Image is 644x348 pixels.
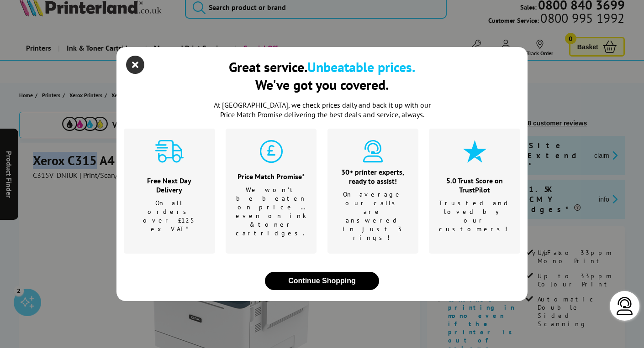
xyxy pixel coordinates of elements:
[236,186,307,238] p: We won't be beaten on price …even on ink & toner cartridges.
[616,297,634,315] img: user-headset-light.svg
[135,199,204,234] p: On all orders over £125 ex VAT*
[128,58,142,72] button: close modal
[208,100,436,119] p: At [GEOGRAPHIC_DATA], we check prices daily and back it up with our Price Match Promise deliverin...
[339,167,407,186] div: 30+ printer experts, ready to assist!
[439,176,511,194] div: 5.0 Trust Score on TrustPilot
[135,176,204,194] div: Free Next Day Delivery
[439,199,511,234] p: Trusted and loved by our customers!
[339,190,407,242] p: On average our calls are answered in just 3 rings!
[265,272,379,290] button: close modal
[229,58,415,93] div: Great service. We've got you covered.
[236,172,307,181] div: Price Match Promise*
[307,58,415,76] b: Unbeatable prices.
